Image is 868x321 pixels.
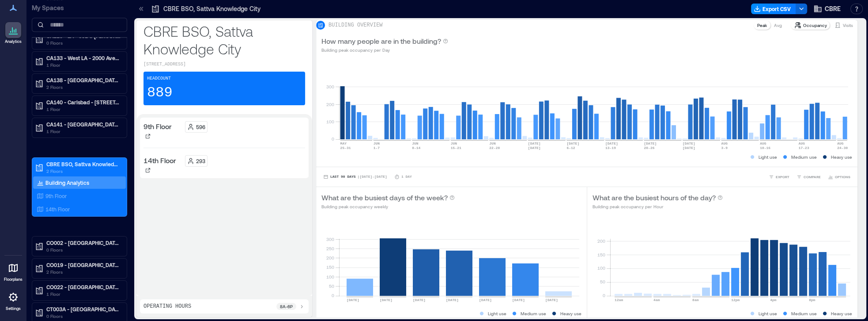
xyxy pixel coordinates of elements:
[143,61,305,68] p: [STREET_ADDRESS]
[831,310,852,317] p: Heavy use
[566,141,579,145] text: [DATE]
[46,84,121,91] p: 2 Floors
[644,146,654,150] text: 20-26
[46,306,121,313] p: CT003A - [GEOGRAPHIC_DATA] - [STREET_ADDRESS]
[374,141,380,145] text: JUN
[512,298,525,302] text: [DATE]
[600,279,605,284] tspan: 50
[774,22,782,29] p: Avg
[45,179,89,186] p: Building Analytics
[46,283,121,290] p: CO022 - [GEOGRAPHIC_DATA] - [STREET_ADDRESS]
[809,298,815,302] text: 8pm
[326,102,334,107] tspan: 200
[776,174,789,180] span: EXPORT
[340,146,351,150] text: 25-31
[560,310,581,317] p: Heavy use
[147,75,171,82] p: Headcount
[321,203,455,210] p: Building peak occupancy weekly
[326,84,334,89] tspan: 300
[326,246,334,251] tspan: 250
[46,268,121,275] p: 2 Floors
[593,192,716,203] p: What are the busiest hours of the day?
[143,303,191,310] p: Operating Hours
[332,136,334,141] tspan: 0
[597,252,605,257] tspan: 150
[347,298,359,302] text: [DATE]
[479,298,492,302] text: [DATE]
[321,172,389,181] button: Last 90 Days |[DATE]-[DATE]
[321,192,448,203] p: What are the busiest days of the week?
[46,128,121,135] p: 1 Floor
[803,22,827,29] p: Occupancy
[770,298,777,302] text: 4pm
[412,146,420,150] text: 8-14
[760,141,766,145] text: AUG
[340,141,347,145] text: MAY
[147,84,173,102] p: 889
[837,141,844,145] text: AUG
[826,172,852,181] button: OPTIONS
[653,298,660,302] text: 4am
[804,174,821,180] span: COMPARE
[143,22,305,57] p: CBRE BSO, Sattva Knowledge City
[521,310,546,317] p: Medium use
[143,155,176,166] p: 14th Floor
[46,160,121,168] p: CBRE BSO, Sattva Knowledge City
[321,46,448,53] p: Building peak occupancy per Day
[644,141,657,145] text: [DATE]
[545,298,558,302] text: [DATE]
[4,277,23,282] p: Floorplans
[795,172,823,181] button: COMPARE
[326,274,334,279] tspan: 100
[46,76,121,84] p: CA138 - [GEOGRAPHIC_DATA] - 18565-[STREET_ADDRESS]
[332,293,334,298] tspan: 0
[489,146,500,150] text: 22-28
[798,141,805,145] text: AUG
[46,39,121,46] p: 0 Floors
[811,2,843,16] button: CBRE
[6,306,21,311] p: Settings
[329,283,334,289] tspan: 50
[721,141,728,145] text: AUG
[46,313,121,320] p: 0 Floors
[5,39,22,44] p: Analytics
[32,4,127,12] p: My Spaces
[528,146,541,150] text: [DATE]
[446,298,459,302] text: [DATE]
[326,236,334,241] tspan: 300
[46,54,121,61] p: CA133 - West LA - 2000 Avenue of the Stars
[759,153,777,160] p: Light use
[326,255,334,260] tspan: 200
[692,298,699,302] text: 8am
[46,61,121,69] p: 1 Floor
[489,141,496,145] text: JUN
[45,206,70,213] p: 14th Floor
[597,238,605,243] tspan: 200
[798,146,809,150] text: 17-23
[791,310,817,317] p: Medium use
[46,290,121,298] p: 1 Floor
[46,246,121,253] p: 0 Floors
[683,146,695,150] text: [DATE]
[380,298,392,302] text: [DATE]
[2,19,24,47] a: Analytics
[760,146,770,150] text: 10-16
[837,146,848,150] text: 24-30
[615,298,623,302] text: 12am
[759,310,777,317] p: Light use
[413,298,426,302] text: [DATE]
[721,146,728,150] text: 3-9
[835,174,850,180] span: OPTIONS
[451,141,457,145] text: JUN
[46,261,121,268] p: CO019 - [GEOGRAPHIC_DATA] - [STREET_ADDRESS]
[451,146,461,150] text: 15-21
[46,106,121,113] p: 1 Floor
[45,192,67,199] p: 9th Floor
[196,123,205,130] p: 596
[374,146,380,150] text: 1-7
[593,203,723,210] p: Building peak occupancy per Hour
[196,157,205,164] p: 293
[412,141,419,145] text: JUN
[280,303,293,310] p: 8a - 6p
[831,153,852,160] p: Heavy use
